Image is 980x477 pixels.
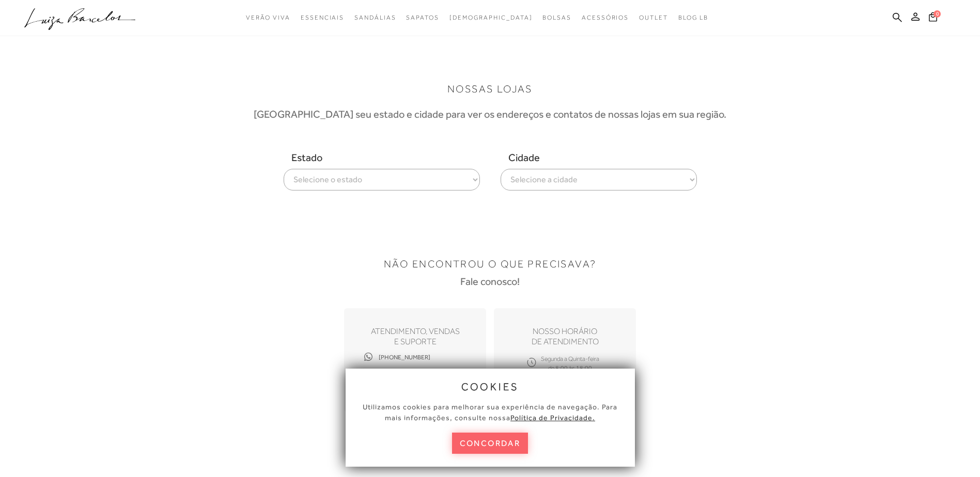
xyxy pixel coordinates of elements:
a: noSubCategoriesText [301,8,344,27]
span: Sapatos [406,14,439,21]
span: Acessórios [582,14,629,21]
span: Essenciais [301,14,344,21]
a: noSubCategoriesText [542,8,571,27]
button: 0 [926,11,940,25]
span: [DEMOGRAPHIC_DATA] [449,14,533,21]
span: Outlet [639,14,668,21]
h3: [GEOGRAPHIC_DATA] seu estado e cidade para ver os endereços e contatos de nossas lojas em sua reg... [254,108,726,120]
a: Política de Privacidade. [510,414,595,422]
a: noSubCategoriesText [406,8,439,27]
h4: nosso horário de atendimento [532,326,599,347]
a: noSubCategoriesText [449,8,533,27]
a: BLOG LB [678,8,708,27]
span: Estado [284,151,480,164]
span: Cidade [501,151,697,164]
h1: NOSSAS LOJAS [447,83,533,95]
span: Verão Viva [246,14,290,21]
h1: NÃO ENCONTROU O QUE PRECISAVA? [384,258,597,270]
span: cookies [461,381,519,392]
h4: ATENDIMENTO, VENDAS e suporte [371,326,460,347]
span: 0 [934,10,941,18]
span: BLOG LB [678,14,708,21]
a: [PHONE_NUMBER] [362,351,430,364]
span: Segunda a Quinta-feira de 8:00 às 18:00 [541,354,599,373]
span: Bolsas [542,14,571,21]
h3: Fale conosco! [460,275,520,288]
a: noSubCategoriesText [639,8,668,27]
a: noSubCategoriesText [582,8,629,27]
span: [PHONE_NUMBER] [379,354,430,361]
a: noSubCategoriesText [246,8,290,27]
button: concordar [452,433,528,454]
span: Utilizamos cookies para melhorar sua experiência de navegação. Para mais informações, consulte nossa [363,403,617,422]
a: noSubCategoriesText [354,8,396,27]
span: Sandálias [354,14,396,21]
